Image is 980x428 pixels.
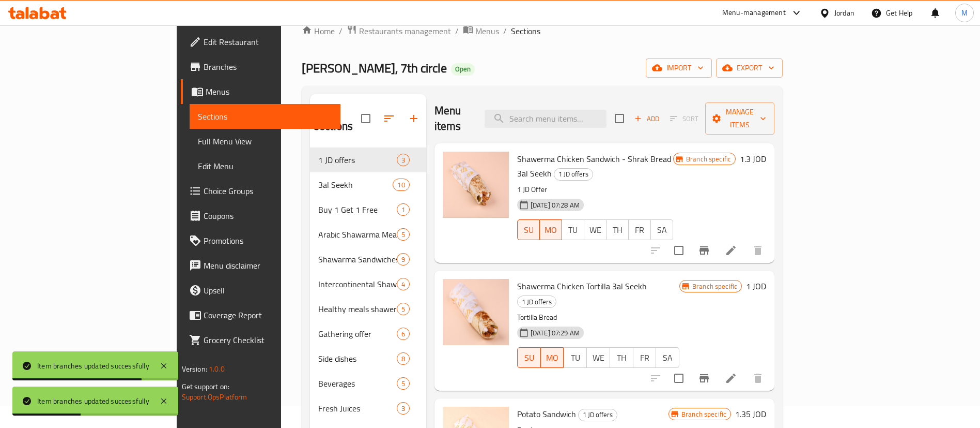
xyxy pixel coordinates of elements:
a: Promotions [181,228,340,253]
div: items [397,352,410,365]
span: [DATE] 07:28 AM [526,200,584,210]
span: 3 [397,155,409,165]
span: Fresh Juices [318,402,397,415]
div: Intercontinental Shawarma4 [310,272,426,297]
button: Add [630,111,663,127]
a: Grocery Checklist [181,328,340,352]
div: items [397,228,410,241]
span: 3al Seekh [318,179,393,191]
span: MO [545,350,560,365]
span: FR [633,223,647,238]
button: WE [586,347,610,368]
span: 5 [397,230,409,240]
a: Sections [190,104,340,129]
span: Restaurants management [359,25,451,37]
span: Add item [630,111,663,127]
button: Branch-specific-item [692,366,717,391]
span: Shawerma Chicken Sandwich - Shrak Bread 3al Seekh [517,151,671,181]
div: items [393,179,409,191]
span: 9 [397,255,409,264]
span: Upsell [204,284,332,297]
span: 3 [397,404,409,414]
button: TU [562,219,584,240]
span: Gathering offer [318,328,397,340]
a: Full Menu View [190,129,340,154]
span: 1 JD offers [518,296,556,308]
button: TH [606,219,629,240]
button: WE [584,219,606,240]
img: Shawerma Chicken Sandwich - Shrak Bread 3al Seekh [443,152,509,218]
a: Coupons [181,203,340,228]
div: 1 JD offers3 [310,147,426,172]
span: 8 [397,354,409,364]
button: FR [628,219,651,240]
span: Edit Restaurant [204,36,332,48]
span: Branch specific [688,282,741,291]
span: Get support on: [182,380,229,393]
div: Menu-management [722,7,786,19]
span: TH [611,223,625,238]
span: 1 JD offers [579,409,617,421]
a: Menus [181,79,340,104]
span: 1.0.0 [209,362,225,376]
span: Edit Menu [198,160,332,172]
span: [DATE] 07:29 AM [526,328,584,338]
button: Manage items [705,102,774,135]
div: items [397,328,410,340]
span: Select all sections [355,108,377,129]
span: Buy 1 Get 1 Free [318,203,397,216]
img: Shawerma Chicken Tortilla 3al Seekh [443,279,509,345]
span: Intercontinental Shawarma [318,278,397,290]
span: FR [637,350,652,365]
span: Select section [609,108,630,129]
span: Healthy meals shawerma [318,303,397,315]
div: Side dishes8 [310,346,426,371]
a: Menu disclaimer [181,253,340,278]
a: Choice Groups [181,179,340,203]
span: Grocery Checklist [204,334,332,346]
span: MO [544,223,558,238]
span: TU [568,350,583,365]
nav: breadcrumb [302,24,783,38]
h6: 1 JOD [746,279,766,293]
h2: Menu items [434,103,472,134]
input: search [485,110,606,128]
div: 1 JD offers [318,154,397,166]
button: delete [745,238,770,263]
span: Select to update [668,240,690,261]
span: Potato Sandwich [517,406,576,422]
span: Shawerma Chicken Tortilla 3al Seekh [517,278,647,294]
span: Branch specific [682,154,735,164]
li: / [455,25,459,37]
span: Shawarma Sandwiches [318,253,397,265]
nav: Menu sections [310,143,426,425]
span: Full Menu View [198,135,332,147]
span: 4 [397,279,409,289]
span: SU [522,350,537,365]
span: SA [655,223,669,238]
span: Manage items [713,106,766,131]
div: 1 JD offers [517,296,556,308]
button: export [716,58,783,78]
div: items [397,203,410,216]
a: Support.OpsPlatform [182,390,247,404]
span: Sections [511,25,540,37]
div: Beverages5 [310,371,426,396]
span: Sections [198,110,332,123]
button: Add section [401,106,426,131]
button: SA [650,219,673,240]
div: 1 JD offers [554,168,593,181]
div: 1 JD offers [578,409,617,421]
li: / [339,25,343,37]
span: 5 [397,379,409,389]
span: Menus [206,85,332,98]
div: Arabic Shawarma Meals5 [310,222,426,247]
a: Restaurants management [347,24,451,38]
span: Branches [204,61,332,73]
div: items [397,303,410,315]
span: Arabic Shawarma Meals [318,228,397,241]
